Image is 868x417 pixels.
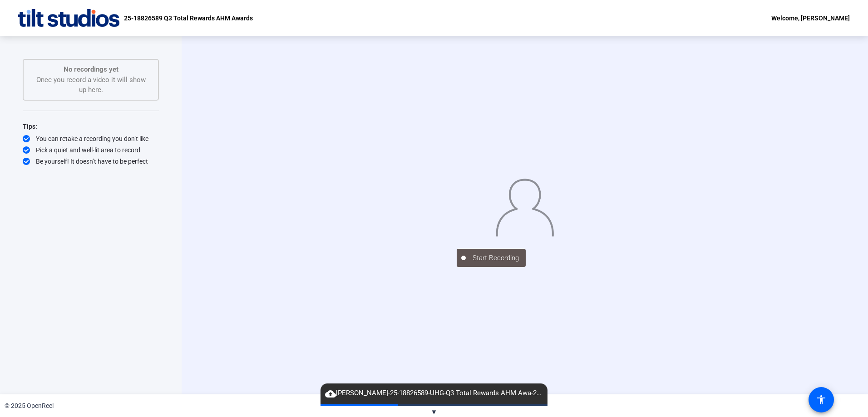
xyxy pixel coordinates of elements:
mat-icon: cloud_upload [325,388,336,399]
p: 25-18826589 Q3 Total Rewards AHM Awards [124,13,253,24]
div: Tips: [23,121,159,132]
div: You can retake a recording you don’t like [23,134,159,143]
img: overlay [495,175,554,237]
button: Start Recording [457,249,526,267]
div: Welcome, [PERSON_NAME] [771,13,850,24]
div: Pick a quiet and well-lit area to record [23,145,159,155]
mat-icon: accessibility [816,394,827,405]
img: OpenReel logo [18,9,119,27]
span: Start Recording [466,253,526,263]
div: © 2025 OpenReel [5,401,54,411]
div: Once you record a video it will show up here. [33,64,149,95]
p: No recordings yet [33,64,149,75]
span: ▼ [431,408,438,416]
span: [PERSON_NAME]-25-18826589-UHG-Q3 Total Rewards AHM Awa-25-18826589 Q3 Total Rewards AHM Awards-17... [321,388,547,399]
div: Be yourself! It doesn’t have to be perfect [23,157,159,166]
